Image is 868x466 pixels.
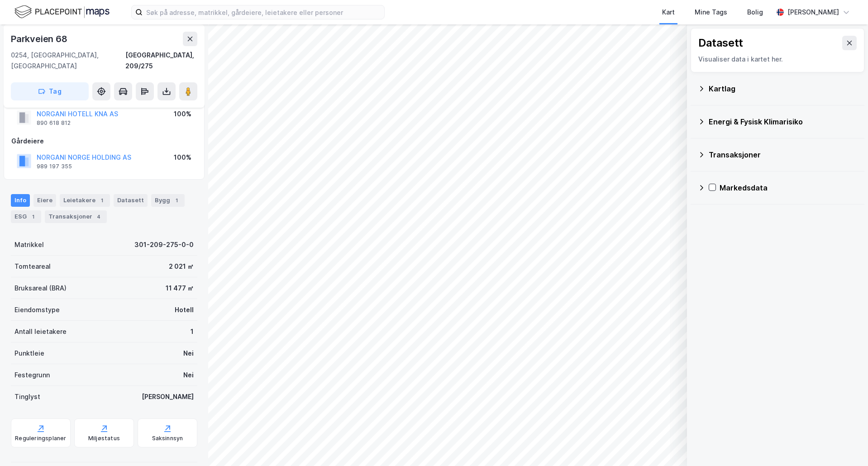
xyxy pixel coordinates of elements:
div: Transaksjoner [709,149,857,160]
div: Bolig [747,7,763,18]
div: Energi & Fysisk Klimarisiko [709,116,857,127]
div: Matrikkel [14,239,44,250]
div: Info [11,194,30,207]
div: Eiendomstype [14,304,60,315]
div: Festegrunn [14,370,50,380]
div: Nei [183,348,194,359]
div: 1 [29,212,38,221]
div: 100% [174,152,191,163]
div: Miljøstatus [88,435,120,442]
div: Datasett [114,194,148,207]
div: Markedsdata [720,182,857,193]
div: Kontrollprogram for chat [823,423,868,466]
div: Hotell [175,304,194,315]
div: ESG [11,210,41,223]
div: [GEOGRAPHIC_DATA], 209/275 [125,50,197,71]
div: Bruksareal (BRA) [14,283,67,294]
div: Punktleie [14,348,44,359]
div: 100% [174,109,191,119]
iframe: Chat Widget [823,423,868,466]
div: Antall leietakere [14,326,67,337]
img: logo.f888ab2527a4732fd821a326f86c7f29.svg [14,4,110,20]
div: Transaksjoner [45,210,107,223]
div: 1 [97,196,106,205]
div: 1 [191,326,194,337]
div: Datasett [698,36,743,50]
div: 1 [172,196,181,205]
div: 301-209-275-0-0 [134,239,194,250]
div: Gårdeiere [11,136,197,147]
div: Reguleringsplaner [15,435,66,442]
div: Eiere [33,194,56,207]
div: [PERSON_NAME] [142,391,194,402]
div: 2 021 ㎡ [169,261,194,272]
div: Tomteareal [14,261,51,272]
div: Saksinnsyn [152,435,183,442]
input: Søk på adresse, matrikkel, gårdeiere, leietakere eller personer [143,5,384,19]
div: Nei [183,370,194,380]
div: Mine Tags [695,7,727,18]
div: [PERSON_NAME] [787,7,839,18]
div: 989 197 355 [37,163,72,170]
div: 11 477 ㎡ [166,283,194,294]
button: Tag [11,82,89,100]
div: Kart [662,7,675,18]
div: Visualiser data i kartet her. [698,54,857,65]
div: Bygg [151,194,185,207]
div: Kartlag [709,83,857,94]
div: 4 [94,212,103,221]
div: Parkveien 68 [11,32,69,46]
div: Leietakere [60,194,110,207]
div: 890 618 812 [37,119,71,127]
div: Tinglyst [14,391,40,402]
div: 0254, [GEOGRAPHIC_DATA], [GEOGRAPHIC_DATA] [11,50,125,71]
